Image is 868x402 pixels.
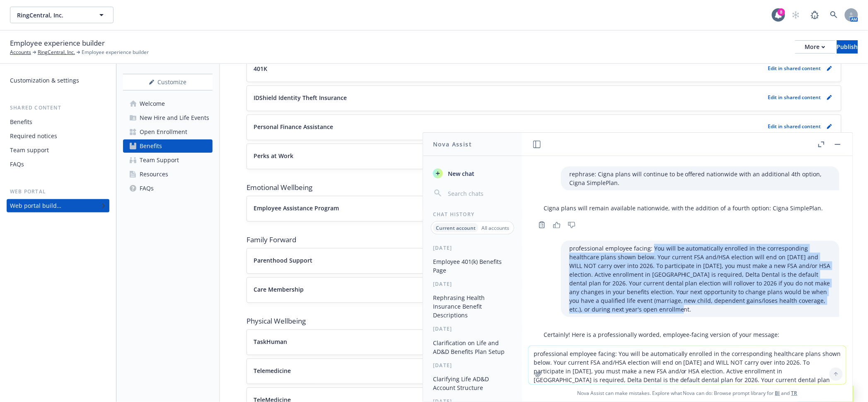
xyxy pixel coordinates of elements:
[254,204,765,212] button: Employee Assistance Program
[775,390,780,397] a: BI
[569,244,831,314] p: professional employee facing: You will be automatically enrolled in the corresponding healthcare ...
[788,7,804,23] a: Start snowing
[247,316,841,326] span: Physical Wellbeing
[123,168,213,181] a: Resources
[805,41,825,53] div: More
[837,40,858,54] button: Publish
[481,224,509,231] p: All accounts
[140,168,168,181] div: Resources
[768,94,821,101] p: Edit in shared content
[423,325,522,332] div: [DATE]
[446,169,474,178] span: New chat
[247,235,841,245] span: Family Forward
[254,64,765,73] button: 401K
[254,64,267,73] p: 401K
[82,49,149,56] span: Employee experience builder
[768,65,821,72] p: Edit in shared content
[430,166,515,181] button: New chat
[254,337,765,346] button: TaskHuman
[254,93,765,102] button: IDShield Identity Theft Insurance
[791,390,798,397] a: TR
[10,129,57,143] div: Required notices
[10,49,31,56] a: Accounts
[140,111,209,124] div: New Hire and Life Events
[569,170,831,187] p: rephrase: Cigna plans will continue to be offered nationwide with an additional 4th option, Cigna...
[826,7,842,23] a: Search
[123,182,213,195] a: FAQs
[123,74,213,90] button: Customize
[538,221,546,229] svg: Copy to clipboard
[140,182,154,195] div: FAQs
[123,153,213,167] a: Team Support
[254,93,347,102] p: IDShield Identity Theft Insurance
[430,255,515,277] button: Employee 401(k) Benefits Page
[254,151,293,160] p: Perks at Work
[254,256,312,265] p: Parenthood Support
[430,291,515,322] button: Rephrasing Health Insurance Benefit Descriptions
[10,144,49,157] div: Team support
[7,199,109,212] a: Web portal builder
[423,211,522,218] div: Chat History
[768,123,821,130] p: Edit in shared content
[123,74,213,90] div: Customize
[423,362,522,369] div: [DATE]
[778,8,785,16] div: 8
[17,11,89,19] span: RingCentral, Inc.
[38,49,75,56] a: RingCentral, Inc.
[10,74,79,87] div: Customization & settings
[254,366,765,375] button: Telemedicine
[544,204,823,212] p: Cigna plans will remain available nationwide, with the addition of a fourth option: Cigna SimpleP...
[565,219,578,231] button: Thumbs down
[7,188,109,196] div: Web portal
[7,144,109,157] a: Team support
[140,139,162,153] div: Benefits
[433,140,472,149] h1: Nova Assist
[254,337,287,346] p: TaskHuman
[824,63,834,73] a: pencil
[807,7,823,23] a: Report a Bug
[544,330,831,339] p: Certainly! Here is a professionally worded, employee-facing version of your message:
[254,151,765,160] button: Perks at Work
[824,122,834,132] a: pencil
[7,129,109,143] a: Required notices
[254,204,339,212] p: Employee Assistance Program
[10,158,24,171] div: FAQs
[254,122,765,131] button: Personal Finance Assistance
[10,199,61,212] div: Web portal builder
[795,40,835,54] button: More
[254,122,333,131] p: Personal Finance Assistance
[7,104,109,112] div: Shared content
[140,97,165,110] div: Welcome
[10,7,114,23] button: RingCentral, Inc.
[430,372,515,395] button: Clarifying Life AD&D Account Structure
[436,224,476,231] p: Current account
[10,38,105,49] span: Employee experience builder
[7,115,109,129] a: Benefits
[10,115,32,129] div: Benefits
[140,153,179,167] div: Team Support
[123,97,213,110] a: Welcome
[254,366,291,375] p: Telemedicine
[123,139,213,153] a: Benefits
[446,188,512,199] input: Search chats
[123,111,213,124] a: New Hire and Life Events
[430,336,515,358] button: Clarification on Life and AD&D Benefits Plan Setup
[423,280,522,287] div: [DATE]
[7,158,109,171] a: FAQs
[140,125,187,139] div: Open Enrollment
[247,183,841,192] span: Emotional Wellbeing
[254,256,765,265] button: Parenthood Support
[423,244,522,251] div: [DATE]
[123,125,213,139] a: Open Enrollment
[254,285,765,294] button: Care Membership
[824,93,834,102] a: pencil
[525,385,849,402] span: Nova Assist can make mistakes. Explore what Nova can do: Browse prompt library for and
[7,74,109,87] a: Customization & settings
[254,285,304,294] p: Care Membership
